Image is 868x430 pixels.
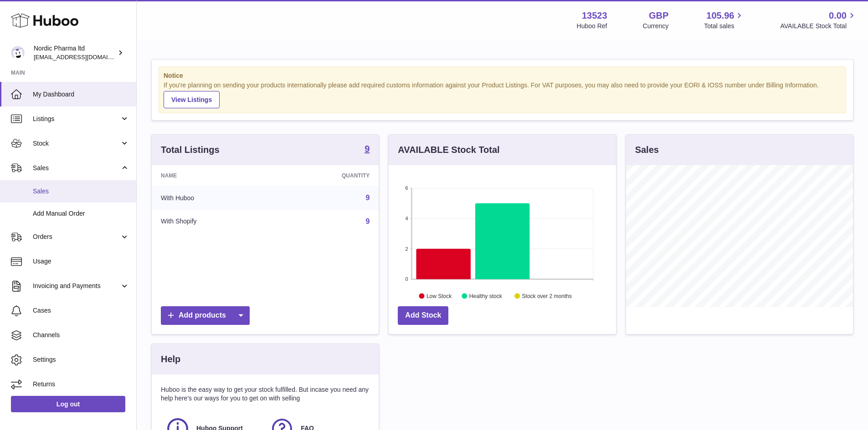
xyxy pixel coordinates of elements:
span: Add Manual Order [33,209,129,218]
text: 0 [406,276,408,282]
p: Huboo is the easy way to get your stock fulfilled. But incase you need any help here's our ways f... [161,385,370,403]
strong: 9 [365,144,370,153]
span: Listings [33,115,120,123]
span: Orders [33,233,120,241]
span: My Dashboard [33,90,129,99]
span: 105.96 [706,10,734,22]
span: 0.00 [829,10,847,22]
a: 0.00 AVAILABLE Stock Total [780,10,857,30]
a: 105.96 Total sales [704,10,745,30]
td: With Huboo [152,186,274,210]
span: Returns [33,380,129,389]
span: Stock [33,139,120,148]
a: Add Stock [398,306,448,325]
span: Total sales [704,22,745,30]
a: 9 [365,144,370,155]
text: 6 [406,185,408,191]
img: internalAdmin-13523@internal.huboo.com [11,46,25,60]
text: Low Stock [426,293,452,299]
span: Cases [33,306,129,315]
text: Stock over 2 months [522,293,572,299]
strong: Notice [164,71,841,80]
a: Log out [11,396,125,412]
span: Channels [33,331,129,339]
span: Usage [33,257,129,266]
div: Currency [643,22,669,30]
a: View Listings [164,91,220,108]
h3: Help [161,353,180,365]
a: 9 [365,194,370,202]
span: AVAILABLE Stock Total [780,22,857,30]
div: Huboo Ref [577,22,607,30]
span: Sales [33,164,120,172]
strong: GBP [649,10,668,22]
h3: Total Listings [161,144,220,156]
text: 2 [406,246,408,251]
strong: 13523 [582,10,607,22]
text: 4 [406,216,408,221]
th: Quantity [274,165,379,186]
td: With Shopify [152,210,274,233]
div: If you're planning on sending your products internationally please add required customs informati... [164,81,841,108]
text: Healthy stock [469,293,503,299]
span: [EMAIL_ADDRESS][DOMAIN_NAME] [34,53,134,61]
h3: AVAILABLE Stock Total [398,144,499,156]
div: Nordic Pharma ltd [34,44,116,61]
span: Settings [33,355,129,364]
a: 9 [365,218,370,225]
a: Add products [161,306,250,325]
h3: Sales [635,144,659,156]
th: Name [152,165,274,186]
span: Sales [33,187,129,196]
span: Invoicing and Payments [33,282,120,290]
